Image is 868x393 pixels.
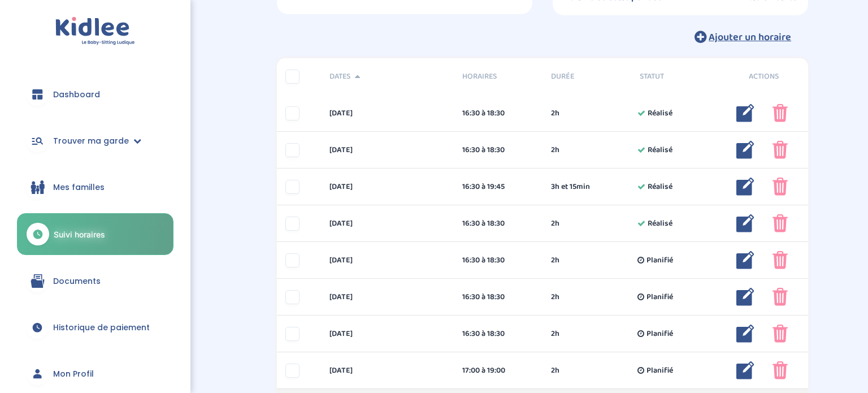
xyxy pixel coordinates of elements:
[321,144,454,156] div: [DATE]
[646,328,673,340] span: Planifié
[772,104,788,122] img: poubelle_rose.png
[631,71,720,83] div: Statut
[551,218,559,230] span: 2h
[462,254,534,266] div: 16:30 à 18:30
[648,218,672,230] span: Réalisé
[321,107,454,119] div: [DATE]
[551,291,559,303] span: 2h
[646,254,673,266] span: Planifié
[551,181,590,193] span: 3h et 15min
[462,71,534,83] span: Horaires
[462,365,534,377] div: 17:00 à 19:00
[736,104,754,122] img: modifier_bleu.png
[462,328,534,340] div: 16:30 à 18:30
[462,291,534,303] div: 16:30 à 18:30
[55,17,135,46] img: logo.svg
[551,328,559,340] span: 2h
[646,291,673,303] span: Planifié
[462,144,534,156] div: 16:30 à 18:30
[772,288,788,306] img: poubelle_rose.png
[551,365,559,377] span: 2h
[648,181,672,193] span: Réalisé
[772,251,788,269] img: poubelle_rose.png
[321,365,454,377] div: [DATE]
[736,361,754,379] img: modifier_bleu.png
[772,141,788,159] img: poubelle_rose.png
[321,71,454,83] div: Dates
[53,368,94,380] span: Mon Profil
[551,144,559,156] span: 2h
[551,107,559,119] span: 2h
[53,135,129,147] span: Trouver ma garde
[17,261,173,301] a: Documents
[736,214,754,232] img: modifier_bleu.png
[772,325,788,343] img: poubelle_rose.png
[719,71,808,83] div: Actions
[462,218,534,230] div: 16:30 à 18:30
[736,178,754,196] img: modifier_bleu.png
[736,251,754,269] img: modifier_bleu.png
[648,144,672,156] span: Réalisé
[772,178,788,196] img: poubelle_rose.png
[646,365,673,377] span: Planifié
[54,228,105,240] span: Suivi horaires
[321,291,454,303] div: [DATE]
[551,254,559,266] span: 2h
[321,254,454,266] div: [DATE]
[462,107,534,119] div: 16:30 à 18:30
[772,361,788,379] img: poubelle_rose.png
[321,328,454,340] div: [DATE]
[17,307,173,348] a: Historique de paiement
[53,182,105,193] span: Mes familles
[709,29,791,45] span: Ajouter un horaire
[648,107,672,119] span: Réalisé
[678,24,808,49] button: Ajouter un horaire
[17,120,173,161] a: Trouver ma garde
[736,288,754,306] img: modifier_bleu.png
[53,322,150,334] span: Historique de paiement
[736,141,754,159] img: modifier_bleu.png
[772,214,788,232] img: poubelle_rose.png
[53,89,100,101] span: Dashboard
[736,325,754,343] img: modifier_bleu.png
[462,181,534,193] div: 16:30 à 19:45
[53,275,101,287] span: Documents
[321,218,454,230] div: [DATE]
[321,181,454,193] div: [DATE]
[17,74,173,115] a: Dashboard
[17,213,173,255] a: Suivi horaires
[17,167,173,208] a: Mes familles
[542,71,631,83] div: Durée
